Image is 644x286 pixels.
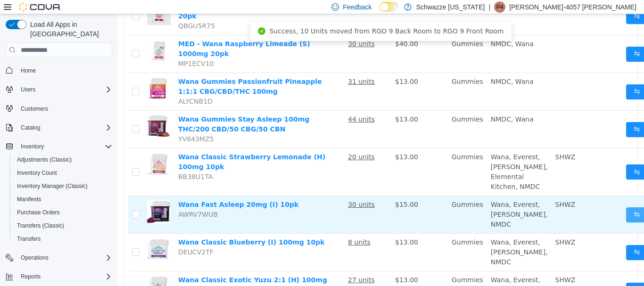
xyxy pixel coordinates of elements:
span: Wana, Everest, [PERSON_NAME], NMDC [373,187,430,214]
span: Home [21,67,36,74]
span: $13.00 [277,262,300,270]
u: 44 units [230,101,257,109]
span: Adjustments (Classic) [17,156,72,163]
a: Manifests [13,194,45,205]
button: Adjustments (Classic) [9,153,116,166]
button: icon: swapMove [508,108,552,123]
span: ALYCNB1D [60,83,95,91]
a: Adjustments (Classic) [13,154,75,165]
span: Dark Mode [380,12,380,12]
span: Catalog [17,122,112,133]
button: Operations [17,252,52,263]
span: $13.00 [277,224,300,232]
span: QBGU5R75 [60,8,97,16]
button: Catalog [17,122,44,133]
button: Inventory [17,141,48,152]
span: Adjustments (Classic) [13,154,112,165]
td: Gummies [330,97,369,134]
button: icon: swapMove [508,193,552,208]
span: Inventory [17,141,112,152]
img: Wana Classic Blueberry (I) 100mg 10pk hero shot [29,223,53,247]
a: Wana Gummies Passionfruit Pineapple 1:1:1 CBG/CBD/THC 100mg [60,64,204,81]
a: Wana Gummies Stay Asleep 100mg THC/200 CBD/50 CBG/50 CBN [60,101,191,119]
a: Wana Classic Blueberry (I) 100mg 10pk [60,224,207,232]
span: Load All Apps in [GEOGRAPHIC_DATA] [26,20,112,39]
img: Wana Gummies Passionfruit Pineapple 1:1:1 CBG/CBD/THC 100mg hero shot [29,63,53,86]
img: Wana Classic Exotic Yuzu 2:1 (H) 100mg 10pk hero shot [29,261,53,285]
p: Schwazze [US_STATE] [416,1,485,13]
span: SHWZ [438,224,458,232]
a: Transfers [13,233,44,245]
u: 20 units [230,139,257,147]
span: $13.00 [277,64,300,71]
u: 27 units [230,262,257,270]
img: Cova [19,2,61,12]
a: Home [17,65,40,76]
span: $15.00 [277,187,300,194]
span: SHWZ [438,139,458,147]
u: 31 units [230,64,257,71]
button: Reports [17,271,44,282]
span: Transfers [13,233,112,245]
span: Purchase Orders [13,207,112,218]
a: Customers [17,103,52,114]
td: Gummies [330,21,369,59]
span: NMDC, Wana [373,64,416,71]
span: SHWZ [438,262,458,270]
a: Purchase Orders [13,207,64,218]
span: Transfers [17,235,41,243]
span: AWRV7WUB [60,196,100,204]
button: icon: swapMove [508,70,552,85]
span: $13.00 [277,101,300,109]
span: Inventory Manager (Classic) [13,180,112,192]
td: Gummies [330,59,369,97]
span: MP1ECV10 [60,46,96,53]
a: Wana Classic Strawberry Lemonade (H) 100mg 10pk [60,139,207,156]
span: Transfers (Classic) [13,220,112,231]
button: Home [2,63,116,77]
button: Inventory Count [9,166,116,180]
a: Transfers (Classic) [13,220,68,231]
button: icon: swapMove [508,33,552,48]
button: Catalog [2,121,116,134]
img: MED - Wana Raspberry Limeade (S) 1000mg 20pk hero shot [29,25,53,49]
button: Reports [2,270,116,283]
span: P4 [496,1,504,13]
p: [PERSON_NAME]-4057 [PERSON_NAME] [509,1,636,13]
div: Patrick-4057 Leyba [494,1,505,13]
span: Inventory Count [17,169,57,177]
span: Operations [17,252,112,263]
img: Wana Fast Asleep 20mg (I) 10pk hero shot [29,186,53,209]
span: Home [17,64,112,76]
button: Transfers (Classic) [9,219,116,232]
button: Users [17,84,39,95]
button: Customers [2,102,116,115]
td: Gummies [330,220,369,257]
span: $13.00 [277,139,300,147]
button: Manifests [9,193,116,206]
span: DEUCV2TF [60,234,96,242]
i: icon: check-circle [140,13,148,21]
span: Manifests [17,196,41,203]
span: Inventory Count [13,167,112,179]
span: NMDC, Wana [373,26,416,33]
span: Reports [21,273,41,280]
span: Success, 10 Units moved from RGO 9 Back Room to RGO 9 Front Room [151,13,386,21]
a: Wana Classic Exotic Yuzu 2:1 (H) 100mg 10pk [60,262,209,279]
span: Inventory [21,143,44,150]
a: MED - Wana Raspberry Limeade (S) 1000mg 20pk [60,26,192,43]
span: BB38U1TA [60,159,95,166]
img: Wana Classic Strawberry Lemonade (H) 100mg 10pk hero shot [29,138,53,162]
span: Catalog [21,124,40,131]
span: NMDC, Wana [373,101,416,109]
span: $40.00 [277,26,300,33]
span: Users [21,86,35,93]
a: Inventory Count [13,167,61,179]
span: Feedback [343,2,372,12]
p: | [488,1,490,13]
span: Customers [17,103,112,114]
button: Inventory [2,140,116,153]
span: Wana, Everest, [PERSON_NAME], NMDC [373,224,430,252]
u: 30 units [230,26,257,33]
span: YV643MZ5 [60,121,96,129]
